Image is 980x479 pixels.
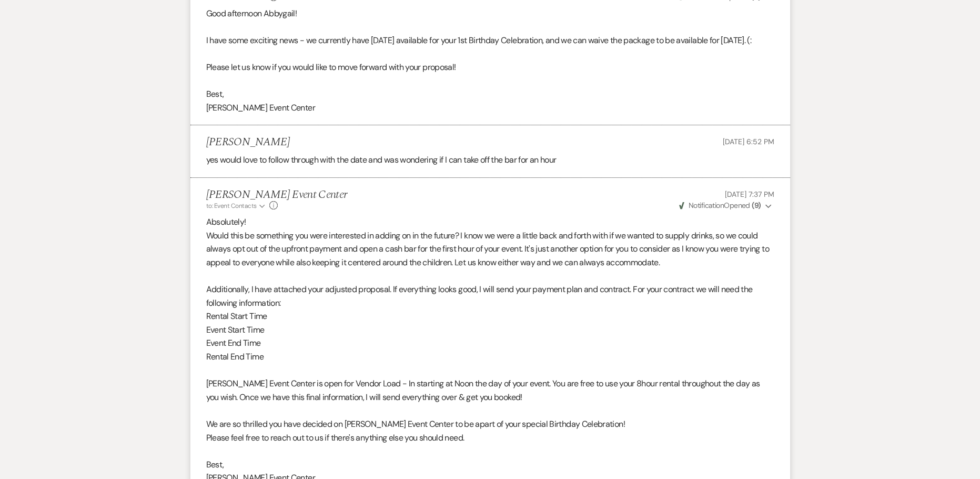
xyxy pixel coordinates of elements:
button: NotificationOpened (9) [678,200,774,211]
p: I have some exciting news - we currently have [DATE] available for your 1st Birthday Celebration,... [206,34,774,47]
p: Would this be something you were interested in adding on in the future? I know we were a little b... [206,229,774,270]
p: Event End Time [206,336,774,350]
span: Opened [679,201,761,210]
p: Rental End Time [206,350,774,364]
p: Please feel free to reach out to us if there's anything else you should need. [206,431,774,445]
span: Notification [689,201,724,210]
h5: [PERSON_NAME] [206,136,290,149]
span: to: Event Contacts [206,202,257,210]
span: [DATE] 7:37 PM [725,189,774,199]
button: to: Event Contacts [206,201,267,211]
p: Good afternoon Abbygail! [206,7,774,21]
p: Please let us know if you would like to move forward with your proposal! [206,61,774,74]
h5: [PERSON_NAME] Event Center [206,188,347,202]
span: [DATE] 6:52 PM [723,137,774,146]
p: Additionally, I have attached your adjusted proposal. If everything looks good, I will send your ... [206,283,774,310]
p: Rental Start Time [206,310,774,323]
p: [PERSON_NAME] Event Center is open for Vendor Load - In starting at Noon the day of your event. Y... [206,377,774,404]
strong: ( 9 ) [752,201,761,210]
p: [PERSON_NAME] Event Center [206,101,774,115]
p: Event Start Time [206,323,774,337]
p: We are so thrilled you have decided on [PERSON_NAME] Event Center to be apart of your special Bir... [206,417,774,431]
p: Best, [206,458,774,472]
p: yes would love to follow through with the date and was wondering if I can take off the bar for an... [206,153,774,167]
p: Best, [206,87,774,101]
p: Absolutely! [206,215,774,229]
